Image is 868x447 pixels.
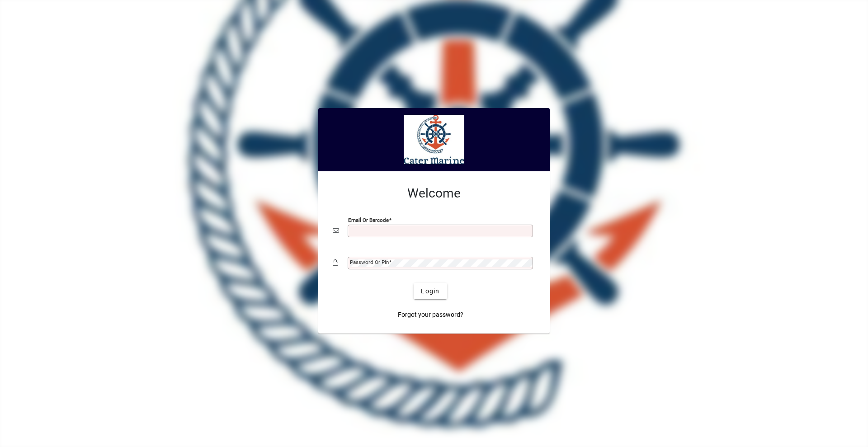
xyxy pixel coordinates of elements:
[421,287,439,296] span: Login
[414,283,447,299] button: Login
[350,259,389,265] mat-label: Password or Pin
[348,217,389,223] mat-label: Email or Barcode
[394,306,467,323] a: Forgot your password?
[398,310,463,320] span: Forgot your password?
[333,186,535,201] h2: Welcome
